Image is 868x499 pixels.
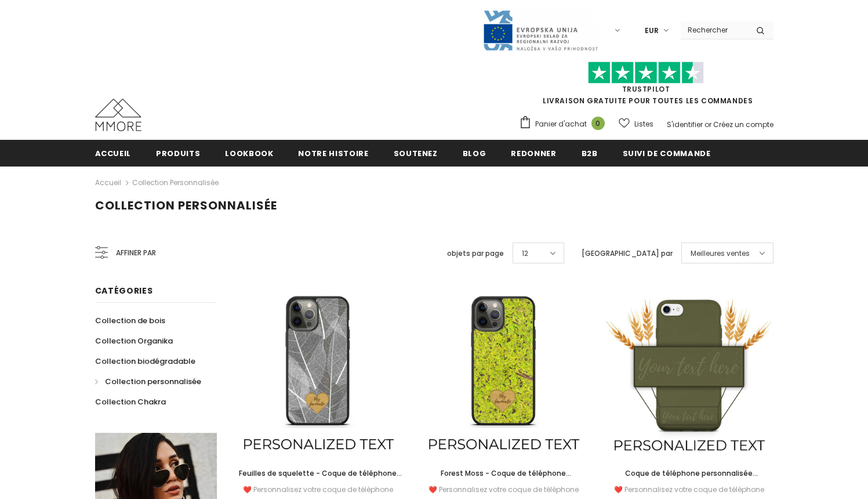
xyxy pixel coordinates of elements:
a: Coque de téléphone personnalisée biodégradable - Vert olive [605,467,773,480]
span: Collection biodégradable [95,356,195,367]
a: Accueil [95,140,132,166]
a: TrustPilot [622,84,670,94]
a: Javni Razpis [482,25,598,35]
a: Redonner [511,140,556,166]
span: Redonner [511,148,556,159]
a: Créez un compte [713,120,773,129]
a: Blog [463,140,486,166]
a: Collection Organika [95,331,173,351]
span: soutenez [394,148,438,159]
span: 12 [522,248,528,259]
input: Search Site [681,21,747,38]
span: Forest Moss - Coque de téléphone personnalisée - Cadeau personnalisé [435,468,571,491]
a: Produits [156,140,200,166]
a: Notre histoire [298,140,368,166]
span: Listes [634,118,653,130]
span: B2B [582,148,598,159]
span: LIVRAISON GRATUITE POUR TOUTES LES COMMANDES [519,67,773,106]
span: Affiner par [116,247,156,259]
a: Collection personnalisée [95,371,201,392]
span: Accueil [95,148,132,159]
span: Feuilles de squelette - Coque de téléphone personnalisée - Cadeau personnalisé [239,468,402,491]
span: Coque de téléphone personnalisée biodégradable - Vert olive [625,468,758,491]
span: Notre histoire [298,148,368,159]
a: Collection personnalisée [132,178,219,187]
span: 0 [591,117,605,130]
img: Cas MMORE [95,99,141,131]
span: Collection personnalisée [95,197,277,214]
span: Lookbook [225,148,273,159]
span: Produits [156,148,200,159]
span: Blog [463,148,486,159]
a: S'identifier [667,120,703,129]
span: Catégories [95,285,153,296]
a: Accueil [95,176,121,190]
a: Lookbook [225,140,273,166]
a: Collection biodégradable [95,351,195,371]
label: [GEOGRAPHIC_DATA] par [582,248,673,259]
a: Forest Moss - Coque de téléphone personnalisée - Cadeau personnalisé [419,467,587,480]
a: soutenez [394,140,438,166]
a: Collection de bois [95,310,165,331]
span: Collection Organika [95,335,173,346]
a: Listes [619,114,653,134]
a: B2B [582,140,598,166]
a: Collection Chakra [95,392,166,412]
span: Collection personnalisée [105,376,201,387]
span: Collection Chakra [95,396,166,407]
span: Panier d'achat [535,118,587,130]
span: Meilleures ventes [691,248,750,259]
span: Suivi de commande [623,148,711,159]
a: Feuilles de squelette - Coque de téléphone personnalisée - Cadeau personnalisé [234,467,402,480]
img: Faites confiance aux étoiles pilotes [588,62,704,84]
span: Collection de bois [95,315,165,326]
a: Suivi de commande [623,140,711,166]
span: EUR [645,25,659,37]
span: or [704,120,711,129]
img: Javni Razpis [482,9,598,52]
a: Panier d'achat 0 [519,115,611,133]
label: objets par page [447,248,504,259]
